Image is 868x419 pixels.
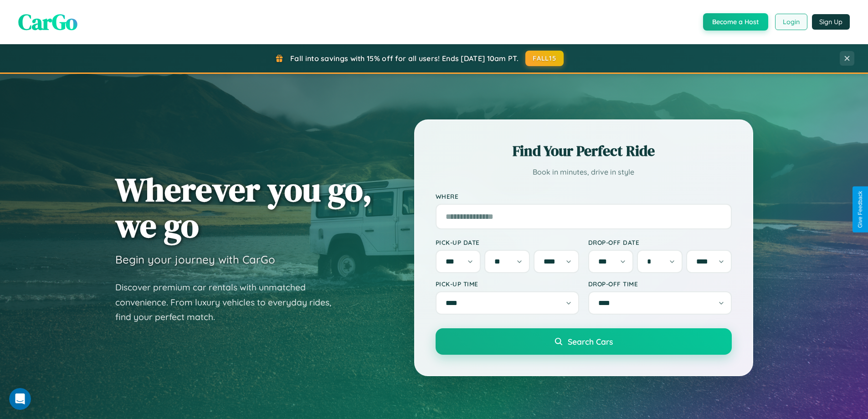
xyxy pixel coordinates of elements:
div: Give Feedback [857,191,863,228]
p: Discover premium car rentals with unmatched convenience. From luxury vehicles to everyday rides, ... [115,280,343,325]
span: Search Cars [568,336,613,347]
label: Drop-off Date [588,238,732,246]
button: Become a Host [703,13,768,31]
h1: Wherever you go, we go [115,171,372,243]
span: Fall into savings with 15% off for all users! Ends [DATE] 10am PT. [290,54,519,63]
label: Pick-up Time [436,280,579,288]
span: CarGo [18,7,77,37]
h2: Find Your Perfect Ride [436,141,732,161]
label: Drop-off Time [588,280,732,288]
h3: Begin your journey with CarGo [115,253,275,266]
button: Search Cars [436,328,732,355]
p: Book in minutes, drive in style [436,166,732,179]
iframe: Intercom live chat [9,388,31,410]
button: FALL15 [525,51,564,66]
label: Where [436,192,732,200]
button: Login [775,14,807,30]
button: Sign Up [812,14,850,30]
label: Pick-up Date [436,238,579,246]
